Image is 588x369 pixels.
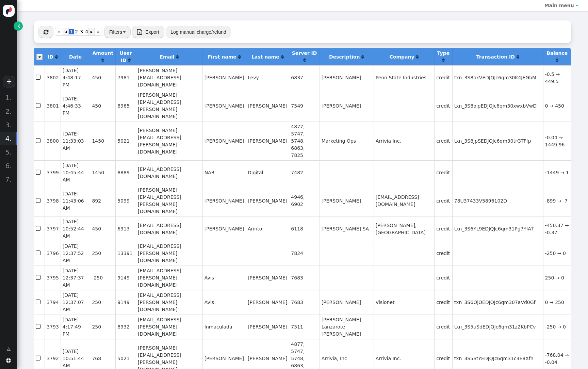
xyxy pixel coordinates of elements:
td: -1449 → 1 [543,160,571,185]
td: 6913 [115,216,136,241]
td: 8965 [115,90,136,122]
span:  [6,358,11,363]
td: txn_3S6YL9EDJQJc6qm31Pg7YIAT [452,216,543,241]
td: [PERSON_NAME] [246,122,289,160]
b: Company [390,54,414,60]
img: trigger_black.png [123,31,126,33]
span: Click to sort [556,58,558,63]
span: [DATE] 12:37:07 AM [63,292,84,312]
td: -250 → 0 [543,315,571,339]
td: 9149 [115,266,136,290]
b: Type [437,50,450,56]
span: [DATE] 4:48:17 PM [63,68,81,87]
span:  [36,136,42,145]
a:  [55,54,58,60]
td: 4877, 5747, 5748, 6863, 7825 [289,122,319,160]
td: [EMAIL_ADDRESS][DOMAIN_NAME] [136,160,202,185]
td: credit [434,160,452,185]
td: [EMAIL_ADDRESS][PERSON_NAME][DOMAIN_NAME] [136,266,202,290]
b: Server ID [292,50,317,56]
span: [DATE] 4:46:33 PM [63,96,81,116]
td: 1450 [90,122,115,160]
span:  [36,273,42,282]
td: credit [434,65,452,90]
a:  [2,343,16,355]
span: [DATE] 4:17:49 PM [63,317,81,337]
td: [PERSON_NAME] [246,290,289,315]
span: [DATE] 10:52:44 AM [63,219,84,239]
td: txn_3S8okVEDJQJc6qm30K4JEGbM [452,65,543,90]
td: 7549 [289,90,319,122]
span:  [36,248,42,258]
td: Avis [202,290,246,315]
td: 3799 [45,160,61,185]
td: 3801 [45,90,61,122]
td: 250 [90,315,115,339]
span:  [137,29,142,35]
img: logo-icon.svg [3,5,15,17]
b: Main menu [544,3,574,8]
td: [PERSON_NAME][EMAIL_ADDRESS][DOMAIN_NAME] [136,65,202,90]
td: credit [434,315,452,339]
td: credit [434,216,452,241]
span: Click to sort [101,58,104,63]
td: [PERSON_NAME] [320,185,374,216]
td: [PERSON_NAME] SA [320,216,374,241]
span: Click to sort [176,54,179,59]
td: 7482 [289,160,319,185]
span:  [36,168,42,177]
td: credit [434,185,452,216]
td: -250 [90,266,115,290]
td: credit [434,266,452,290]
a:  [101,58,104,63]
td: txn_3S6OjOEDJQJc6qm307aVd0Gf [452,290,543,315]
b: ID [48,54,53,60]
td: [EMAIL_ADDRESS][PERSON_NAME][DOMAIN_NAME] [136,241,202,266]
td: 7683 [289,266,319,290]
td: 450 [90,65,115,90]
td: Digital [246,160,289,185]
td: [EMAIL_ADDRESS][PERSON_NAME][DOMAIN_NAME] [136,315,202,339]
span:  [6,346,11,353]
td: Visionet [374,290,435,315]
td: 3794 [45,290,61,315]
td: credit [434,241,452,266]
td: [PERSON_NAME] [320,90,374,122]
span: [DATE] 10:51:44 AM [63,349,84,368]
td: [PERSON_NAME] [202,90,246,122]
td: [PERSON_NAME] [246,185,289,216]
td: 250 → 0 [543,266,571,290]
td: 9149 [115,290,136,315]
b: Amount [92,50,113,56]
a:  [176,54,179,60]
td: 6837 [289,65,319,90]
td: 250 [90,241,115,266]
td: 450 [90,90,115,122]
td: 7511 [289,315,319,339]
td: credit [434,290,452,315]
span: [DATE] 12:37:52 AM [63,243,84,263]
b: Balance [546,50,568,56]
span: Click to sort [416,54,419,59]
td: credit [434,122,452,160]
span: 2 [74,29,79,34]
span:  [575,3,578,8]
span: 3 [79,29,84,34]
td: 3800 [45,122,61,160]
span:  [36,101,42,110]
b: Description [329,54,360,60]
span: Click to sort [517,54,519,59]
td: [PERSON_NAME] [202,65,246,90]
td: 7824 [289,241,319,266]
a:  [281,54,284,60]
td: 6118 [289,216,319,241]
span:  [36,322,42,331]
a:  [238,54,241,60]
a:  [556,58,558,63]
td: -0.5 → 449.5 [543,65,571,90]
td: txn_3S8jpSEDJQJc6qm30trGTFfp [452,122,543,160]
td: [PERSON_NAME] [246,266,289,290]
td: 3793 [45,315,61,339]
td: NAR [202,160,246,185]
td: [EMAIL_ADDRESS][DOMAIN_NAME] [136,216,202,241]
